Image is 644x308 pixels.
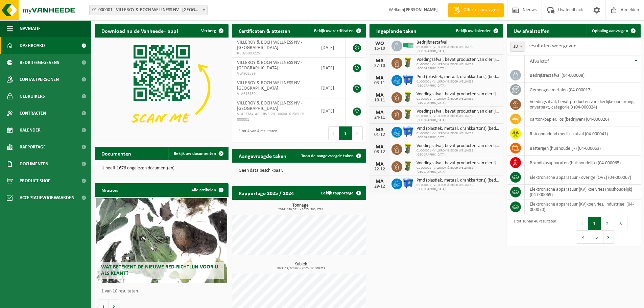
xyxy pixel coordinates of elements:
td: batterijen (huishoudelijk) (04-000063) [525,141,641,156]
span: 01-000001 - VILLEROY & BOCH WELLNESS [GEOGRAPHIC_DATA] [416,45,500,53]
div: MA [373,75,386,81]
span: 2024: 486,021 t - 2025: 366,178 t [235,208,366,211]
div: 08-12 [373,150,386,155]
button: 5 [590,230,603,244]
h3: Kubiek [235,262,366,270]
span: Navigatie [20,20,41,37]
div: WO [373,41,386,46]
span: Rapportage [20,139,46,156]
span: 01-000001 - VILLEROY & BOCH WELLNESS [GEOGRAPHIC_DATA] [416,80,500,88]
td: elektronische apparatuur (KV)koelvries, industrieel (04-000070) [525,199,641,214]
span: VLAREMA-ARCHIVE-20130604161509-01-000001 [237,112,311,122]
p: Geen data beschikbaar. [239,168,359,173]
span: VILLEROY & BOCH WELLNESS NV - [GEOGRAPHIC_DATA] [237,101,302,111]
h2: Documenten [95,147,138,160]
span: RED25003225 [237,51,311,56]
span: Gebruikers [20,88,45,105]
img: WB-0060-HPE-GN-50 [402,143,414,155]
td: gemengde metalen (04-000017) [525,82,641,97]
button: Previous [577,217,588,230]
div: 1 tot 4 van 4 resultaten [235,126,277,141]
span: 01-000001 - VILLEROY & BOCH WELLNESS [GEOGRAPHIC_DATA] [416,166,500,174]
span: Offerte aanvragen [462,7,500,14]
label: resultaten weergeven [528,43,576,49]
div: MA [373,127,386,133]
span: VILLEROY & BOCH WELLNESS NV - [GEOGRAPHIC_DATA] [237,80,302,91]
span: Voedingsafval, bevat producten van dierlijke oorsprong, onverpakt, categorie 3 [416,143,500,149]
p: 1 van 10 resultaten [101,289,225,294]
span: 01-000001 - VILLEROY & BOCH WELLNESS [GEOGRAPHIC_DATA] [416,114,500,122]
td: elektronische apparatuur - overige (OVE) (04-000067) [525,170,641,185]
span: VLA902589 [237,71,311,76]
td: bedrijfsrestafval (04-000008) [525,68,641,82]
span: Ophaling aanvragen [592,29,628,33]
h2: Ingeplande taken [369,24,423,37]
span: 01-000001 - VILLEROY & BOCH WELLNESS [GEOGRAPHIC_DATA] [416,97,500,105]
div: MA [373,179,386,184]
td: risicohoudend medisch afval (04-000041) [525,126,641,141]
span: VILLEROY & BOCH WELLNESS NV - [GEOGRAPHIC_DATA] [237,60,302,71]
td: elektronische apparatuur (KV) koelvries (huishoudelijk) (04-000069) [525,185,641,199]
a: Alle artikelen [186,183,228,197]
a: Bekijk uw documenten [168,147,228,160]
span: Bekijk uw certificaten [314,29,354,33]
img: WB-1100-HPE-BE-01 [402,74,414,86]
span: Voedingsafval, bevat producten van dierlijke oorsprong, onverpakt, categorie 3 [416,109,500,114]
a: Bekijk uw kalender [451,24,503,38]
span: 01-000001 - VILLEROY & BOCH WELLNESS [GEOGRAPHIC_DATA] [416,63,500,71]
div: 24-11 [373,115,386,120]
span: VLA613139 [237,91,311,97]
span: Bekijk uw documenten [174,151,216,156]
div: 10-11 [373,98,386,103]
span: Pmd (plastiek, metaal, drankkartons) (bedrijven) [416,126,500,132]
p: U heeft 1676 ongelezen document(en). [101,166,222,171]
span: VILLEROY & BOCH WELLNESS NV - [GEOGRAPHIC_DATA] [237,40,302,50]
img: Download de VHEPlus App [95,38,229,138]
h2: Nieuws [95,183,125,196]
span: Product Shop [20,172,50,189]
span: Voedingsafval, bevat producten van dierlijke oorsprong, onverpakt, categorie 3 [416,161,500,166]
h2: Uw afvalstoffen [507,24,556,37]
strong: [PERSON_NAME] [404,7,438,13]
span: 01-000001 - VILLEROY & BOCH WELLNESS NV - ROESELARE [89,5,208,15]
span: Contactpersonen [20,71,59,88]
div: 15-10 [373,46,386,51]
span: Toon de aangevraagde taken [301,154,354,158]
img: HK-XP-30-GN-00 [402,42,414,48]
h2: Rapportage 2025 / 2024 [232,186,301,199]
button: 4 [577,230,590,244]
img: WB-0060-HPE-GN-50 [402,91,414,103]
img: WB-0060-HPE-GN-50 [402,109,414,120]
a: Bekijk uw certificaten [309,24,365,38]
div: 27-10 [373,64,386,68]
span: 01-000001 - VILLEROY & BOCH WELLNESS [GEOGRAPHIC_DATA] [416,183,500,191]
a: Toon de aangevraagde taken [296,149,365,163]
span: Documenten [20,156,48,172]
td: [DATE] [316,58,346,78]
span: Bedrijfsgegevens [20,54,59,71]
img: WB-0060-HPE-GN-50 [402,57,414,68]
div: 22-12 [373,167,386,172]
span: 01-000001 - VILLEROY & BOCH WELLNESS [GEOGRAPHIC_DATA] [416,132,500,140]
div: MA [373,58,386,64]
a: Offerte aanvragen [448,3,504,17]
td: karton/papier, los (bedrijven) (04-000026) [525,112,641,126]
button: 1 [339,126,352,140]
span: Pmd (plastiek, metaal, drankkartons) (bedrijven) [416,74,500,80]
button: Verberg [196,24,228,38]
span: 01-000001 - VILLEROY & BOCH WELLNESS NV - ROESELARE [90,5,207,15]
span: Dashboard [20,37,45,54]
button: 3 [614,217,627,230]
span: Verberg [201,29,216,33]
div: 03-11 [373,81,386,86]
h3: Tonnage [235,203,366,211]
img: WB-1100-HPE-BE-01 [402,177,414,189]
td: [DATE] [316,78,346,98]
td: voedingsafval, bevat producten van dierlijke oorsprong, onverpakt, categorie 3 (04-000024) [525,97,641,112]
h2: Download nu de Vanheede+ app! [95,24,185,37]
div: 1 tot 10 van 46 resultaten [510,216,556,244]
h2: Aangevraagde taken [232,149,293,162]
span: 10 [510,42,525,52]
img: WB-0060-HPE-GN-50 [402,160,414,172]
div: MA [373,93,386,98]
